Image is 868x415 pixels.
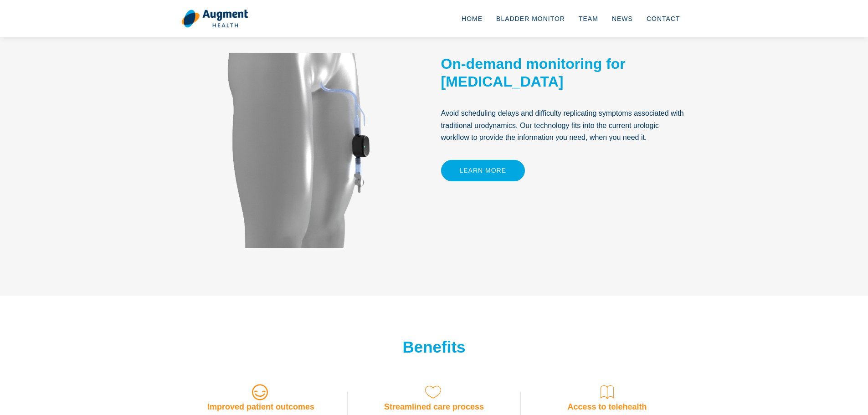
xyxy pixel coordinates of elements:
img: logo [181,9,248,28]
h2: Benefits [311,338,557,357]
a: Learn More [441,160,525,181]
a: Team [572,4,605,34]
a: Home [455,4,489,34]
a: News [605,4,640,34]
a: Contact [640,4,687,34]
a: Bladder Monitor [489,4,572,34]
h3: Improved patient outcomes [181,402,341,412]
h3: Streamlined care process [354,402,514,412]
p: Avoid scheduling delays and difficulty replicating symptoms associated with traditional urodynami... [441,108,687,143]
h2: On-demand monitoring for [MEDICAL_DATA] [441,55,687,90]
h3: Access to telehealth [528,402,687,412]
